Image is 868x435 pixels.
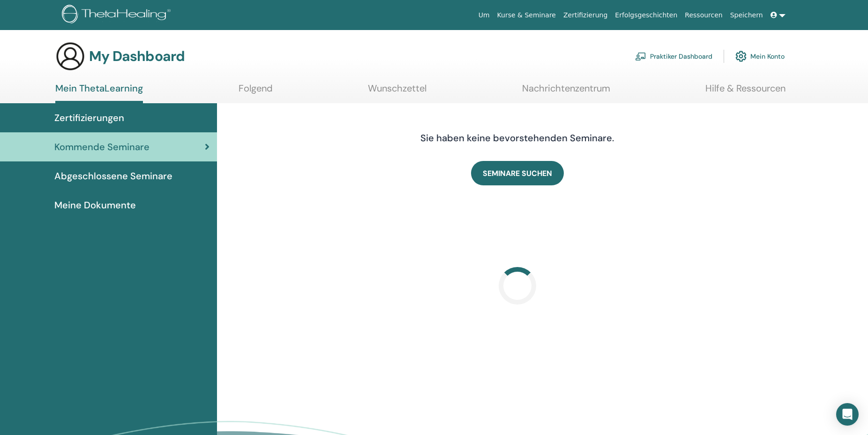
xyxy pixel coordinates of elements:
div: Open Intercom Messenger [836,403,859,426]
span: Zertifizierungen [54,111,124,125]
a: SEMINARE SUCHEN [471,161,564,185]
h4: Sie haben keine bevorstehenden Seminare. [370,132,665,144]
a: Folgend [239,83,273,101]
h3: My Dashboard [89,48,185,65]
span: Kommende Seminare [54,140,150,154]
img: cog.svg [735,48,747,64]
a: Hilfe & Ressourcen [705,83,786,101]
a: Erfolgsgeschichten [611,7,681,24]
a: Ressourcen [681,7,726,24]
a: Kurse & Seminare [494,7,560,24]
a: Wunschzettel [368,83,427,101]
a: Speichern [726,7,767,24]
a: Zertifizierung [560,7,611,24]
span: SEMINARE SUCHEN [483,168,552,178]
img: generic-user-icon.jpg [55,41,85,71]
a: Mein Konto [735,46,785,67]
img: logo.png [62,5,174,26]
a: Praktiker Dashboard [635,46,712,67]
span: Meine Dokumente [54,198,136,212]
a: Um [475,7,494,24]
a: Mein ThetaLearning [55,83,143,103]
img: chalkboard-teacher.svg [635,52,646,61]
a: Nachrichtenzentrum [522,83,610,101]
span: Abgeschlossene Seminare [54,169,172,183]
